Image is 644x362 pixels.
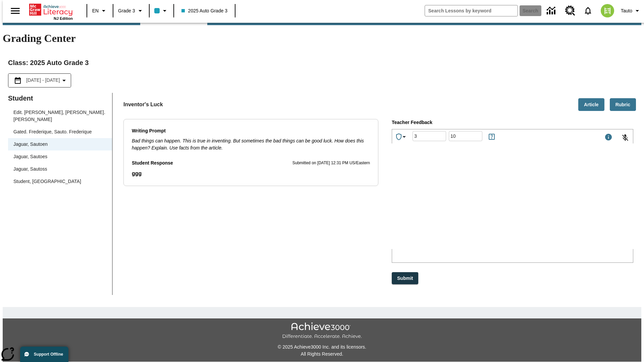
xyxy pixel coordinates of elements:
h2: Class : 2025 Auto Grade 3 [8,57,636,68]
button: Class color is light blue. Change class color [152,5,171,17]
button: Open side menu [5,1,25,21]
button: Achievements [392,130,411,143]
img: Achieve3000 Differentiate Accelerate Achieve [282,322,362,340]
div: Maximum 1000 characters Press Escape to exit toolbar and use left and right arrow keys to access ... [604,133,612,142]
span: Support Offline [34,352,63,357]
p: ggg [132,170,370,178]
button: Select the date range menu item [11,76,68,84]
p: Submitted on [DATE] 12:31 PM US/Eastern [292,160,370,167]
span: NJ Edition [54,16,73,20]
button: Rules for Earning Points and Achievements, Will open in new tab [485,130,498,143]
svg: Collapse Date Range Filter [60,76,68,84]
button: Support Offline [20,347,68,362]
div: Edit. [PERSON_NAME], [PERSON_NAME]. [PERSON_NAME] [8,106,112,126]
a: Data Center [543,2,561,20]
span: 2025 Auto Grade 3 [181,7,228,14]
div: Gated. Frederique, Sauto. Frederique [8,126,112,138]
input: Grade: Letters, numbers, %, + and - are allowed. [413,127,446,145]
div: Edit. [PERSON_NAME], [PERSON_NAME]. [PERSON_NAME] [13,109,107,123]
p: Inventor's Luck [123,101,163,109]
h1: Grading Center [3,32,641,45]
div: Student, [GEOGRAPHIC_DATA] [8,175,112,188]
button: Article, Will open in new tab [578,98,604,111]
div: Jaguar, Sautoen [8,138,112,150]
img: avatar image [601,4,614,17]
p: All Rights Reserved. [3,351,641,358]
div: Jaguar, Sautoss [8,163,112,175]
a: Home [29,3,73,16]
p: Student Response [132,170,370,178]
button: Profile/Settings [618,5,644,17]
span: Tauto [621,7,632,14]
span: [DATE] - [DATE] [26,77,60,84]
div: Jaguar, Sautoes [8,150,112,163]
button: Submit [392,272,418,285]
button: Language: EN, Select a language [89,5,111,17]
div: Jaguar, Sautoes [13,153,47,160]
p: © 2025 Achieve3000 Inc. and its licensors. [3,344,641,351]
p: Writing Prompt [132,127,370,135]
p: Teacher Feedback [392,119,633,126]
div: Home [29,2,73,20]
button: Select a new avatar [597,2,618,19]
input: search field [425,5,518,16]
div: Jaguar, Sautoss [13,166,47,173]
span: EN [92,7,99,14]
input: Points: Must be equal to or less than 25. [449,127,482,145]
button: Click to activate and allow voice recognition [617,130,633,146]
div: Gated. Frederique, Sauto. Frederique [13,128,92,135]
div: Jaguar, Sautoen [13,141,48,148]
p: Student [8,93,112,104]
div: Grade: Letters, numbers, %, + and - are allowed. [413,131,446,141]
p: Bad things can happen. This is true in inventing. But sometimes the bad things can be good luck. ... [132,137,370,152]
p: Student Response [132,160,173,167]
span: Grade 3 [118,7,135,14]
div: Points: Must be equal to or less than 25. [449,131,482,141]
button: Grade: Grade 3, Select a grade [115,5,147,17]
div: Student, [GEOGRAPHIC_DATA] [13,178,81,185]
a: Resource Center, Will open in new tab [561,2,579,20]
a: Notifications [579,2,597,19]
button: Rubric, Will open in new tab [610,98,636,111]
body: Type your response here. [3,5,98,11]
